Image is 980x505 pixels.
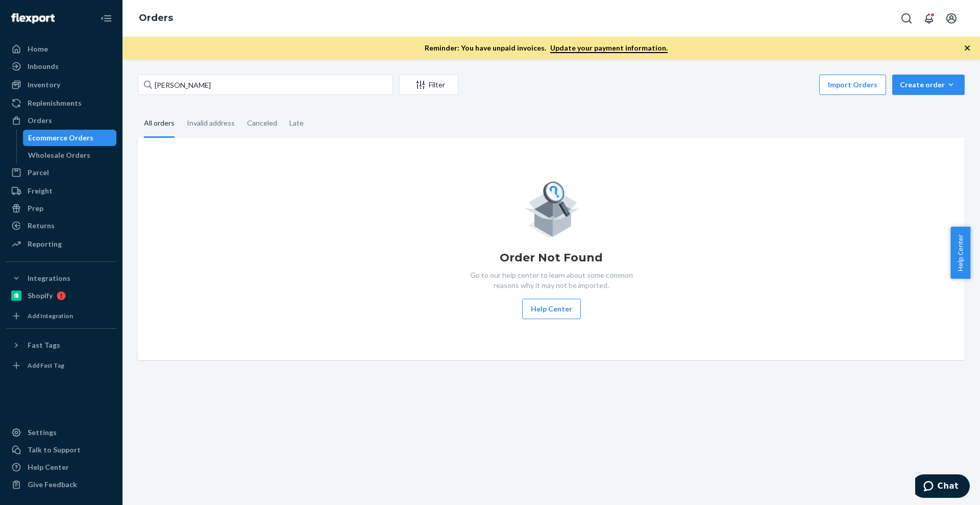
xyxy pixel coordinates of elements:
[28,340,60,350] div: Fast Tags
[896,8,917,29] button: Open Search Box
[6,77,116,93] a: Inventory
[550,43,668,53] a: Update your payment information.
[187,110,235,136] div: Invalid address
[950,227,970,279] button: Help Center
[28,361,64,370] div: Add Fast Tag
[6,112,116,129] a: Orders
[139,12,173,23] a: Orders
[915,474,970,500] iframe: Opens a widget where you can chat to one of our agents
[6,476,116,493] button: Give Feedback
[6,270,116,286] button: Integrations
[6,337,116,353] button: Fast Tags
[23,130,117,146] a: Ecommerce Orders
[28,462,69,472] div: Help Center
[28,44,48,54] div: Home
[289,110,304,136] div: Late
[28,61,59,71] div: Inbounds
[144,110,175,138] div: All orders
[28,80,60,90] div: Inventory
[28,203,43,213] div: Prep
[28,311,73,320] div: Add Integration
[23,147,117,163] a: Wholesale Orders
[28,221,55,231] div: Returns
[6,218,116,234] a: Returns
[941,8,962,29] button: Open account menu
[6,164,116,181] a: Parcel
[28,291,53,301] div: Shopify
[28,115,52,126] div: Orders
[6,236,116,252] a: Reporting
[247,110,277,136] div: Canceled
[28,479,77,490] div: Give Feedback
[6,200,116,217] a: Prep
[6,183,116,199] a: Freight
[28,186,53,196] div: Freight
[522,299,581,319] button: Help Center
[11,13,55,23] img: Flexport logo
[892,75,965,95] button: Create order
[6,459,116,475] a: Help Center
[524,179,579,237] img: Empty list
[6,95,116,111] a: Replenishments
[28,273,70,283] div: Integrations
[6,287,116,304] a: Shopify
[28,239,62,249] div: Reporting
[131,4,181,33] ol: breadcrumbs
[6,357,116,374] a: Add Fast Tag
[462,270,641,291] p: Go to our help center to learn about some common reasons why it may not be imported.
[919,8,939,29] button: Open notifications
[425,43,668,53] p: Reminder: You have unpaid invoices.
[28,150,90,160] div: Wholesale Orders
[900,80,957,90] div: Create order
[6,308,116,324] a: Add Integration
[28,167,49,178] div: Parcel
[28,445,81,455] div: Talk to Support
[138,75,393,95] input: Search orders
[399,75,458,95] button: Filter
[28,427,57,438] div: Settings
[819,75,886,95] button: Import Orders
[6,41,116,57] a: Home
[96,8,116,29] button: Close Navigation
[28,98,82,108] div: Replenishments
[6,424,116,441] a: Settings
[6,442,116,458] button: Talk to Support
[500,250,603,266] h1: Order Not Found
[6,58,116,75] a: Inbounds
[400,80,458,90] div: Filter
[28,133,93,143] div: Ecommerce Orders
